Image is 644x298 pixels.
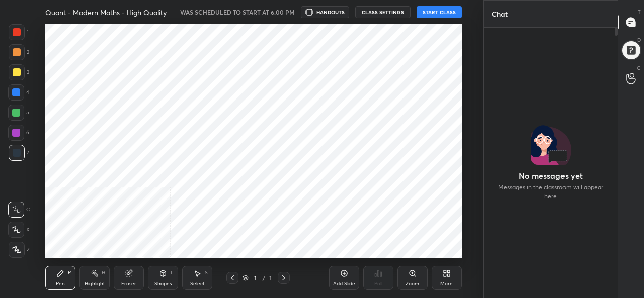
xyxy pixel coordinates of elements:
[68,270,71,275] div: P
[205,270,208,275] div: S
[417,6,462,18] button: START CLASS
[406,281,419,286] div: Zoom
[8,222,30,238] div: X
[637,36,641,44] p: D
[263,275,266,281] div: /
[180,8,295,17] h5: WAS SCHEDULED TO START AT 6:00 PM
[45,8,176,17] h4: Quant - Modern Maths - High Quality Question - Part 1
[8,202,30,218] div: C
[440,281,453,286] div: More
[637,64,641,72] p: G
[85,281,105,286] div: Highlight
[154,281,172,286] div: Shapes
[9,145,29,161] div: 7
[9,64,29,80] div: 3
[638,8,641,16] p: T
[190,281,205,286] div: Select
[9,242,30,258] div: Z
[301,6,349,18] button: HANDOUTS
[333,281,355,286] div: Add Slide
[251,275,261,281] div: 1
[268,273,274,282] div: 1
[355,6,411,18] button: CLASS SETTINGS
[8,84,29,101] div: 4
[102,270,105,275] div: H
[9,24,29,40] div: 1
[9,44,29,60] div: 2
[8,125,29,141] div: 6
[56,281,65,286] div: Pen
[8,105,29,121] div: 5
[121,281,136,286] div: Eraser
[484,1,516,27] p: Chat
[171,270,174,275] div: L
